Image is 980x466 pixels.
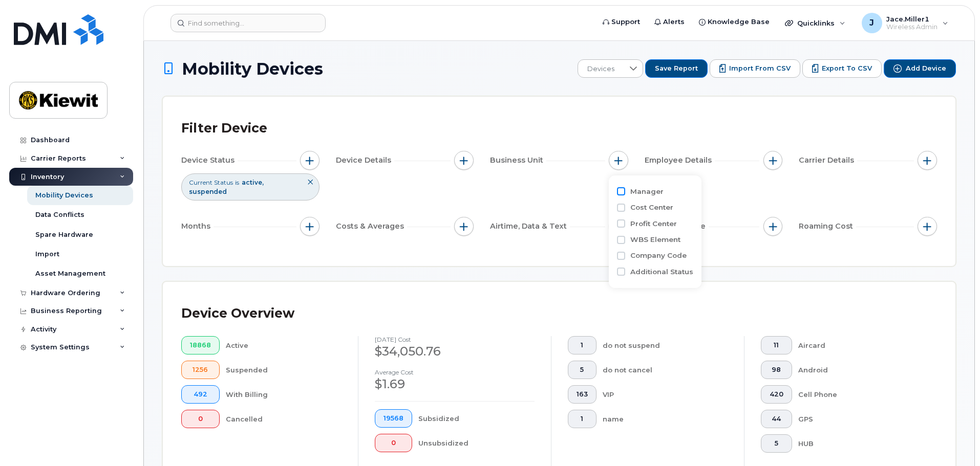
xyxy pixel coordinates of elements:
[761,410,792,428] button: 44
[761,434,792,453] button: 5
[375,369,535,375] h4: Average cost
[226,361,342,379] div: Suspended
[375,375,535,393] div: $1.69
[418,434,535,452] div: Unsubsidized
[935,421,972,458] iframe: Messenger Launcher
[181,155,238,166] span: Device Status
[242,179,264,186] span: active
[226,336,342,354] div: Active
[578,60,624,78] span: Devices
[418,409,535,428] div: Subsidized
[802,59,882,78] button: Export to CSV
[630,251,687,260] label: Company Code
[235,178,239,187] span: is
[226,385,342,404] div: With Billing
[375,343,535,360] div: $34,050.76
[181,361,220,379] button: 1256
[190,366,211,374] span: 1256
[568,385,596,404] button: 163
[384,439,403,447] span: 0
[729,64,791,73] span: Import from CSV
[490,155,546,166] span: Business Unit
[770,390,783,398] span: 420
[190,415,211,423] span: 0
[645,59,708,78] button: Save Report
[761,385,792,404] button: 420
[181,385,220,404] button: 492
[770,439,783,448] span: 5
[577,366,588,374] span: 5
[181,336,220,354] button: 18868
[336,221,407,232] span: Costs & Averages
[182,60,323,78] span: Mobility Devices
[603,336,728,354] div: do not suspend
[568,336,596,354] button: 1
[568,410,596,428] button: 1
[577,341,588,349] span: 1
[375,409,412,428] button: 19568
[375,336,535,343] h4: [DATE] cost
[798,336,921,354] div: Aircard
[710,59,800,78] button: Import from CSV
[884,59,956,78] button: Add Device
[770,341,783,349] span: 11
[577,390,588,398] span: 163
[645,155,715,166] span: Employee Details
[798,434,921,453] div: HUB
[799,155,857,166] span: Carrier Details
[336,155,394,166] span: Device Details
[761,336,792,354] button: 11
[577,415,588,423] span: 1
[655,64,698,73] span: Save Report
[181,300,294,327] div: Device Overview
[568,361,596,379] button: 5
[799,221,856,232] span: Roaming Cost
[906,64,946,73] span: Add Device
[190,390,211,398] span: 492
[798,410,921,428] div: GPS
[630,267,693,277] label: Additional Status
[630,187,664,196] label: Manager
[798,385,921,404] div: Cell Phone
[630,235,680,245] label: WBS Element
[189,188,227,195] span: suspended
[822,64,872,73] span: Export to CSV
[384,414,403,423] span: 19568
[190,341,211,349] span: 18868
[770,366,783,374] span: 98
[490,221,570,232] span: Airtime, Data & Text
[798,361,921,379] div: Android
[189,178,233,187] span: Current Status
[630,203,673,212] label: Cost Center
[603,410,728,428] div: name
[761,361,792,379] button: 98
[181,115,267,142] div: Filter Device
[603,385,728,404] div: VIP
[181,221,214,232] span: Months
[181,410,220,428] button: 0
[630,219,677,229] label: Profit Center
[226,410,342,428] div: Cancelled
[375,434,412,452] button: 0
[603,361,728,379] div: do not cancel
[770,415,783,423] span: 44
